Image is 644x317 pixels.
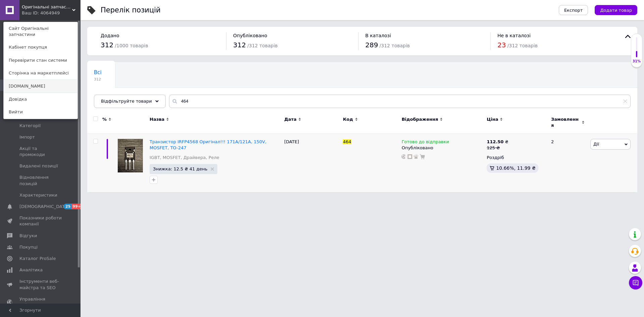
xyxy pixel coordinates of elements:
span: Відновлення позицій [19,174,62,187]
span: Аналітика [19,267,43,273]
span: Видалені позиції [19,163,58,169]
div: [DATE] [282,134,341,192]
span: Характеристики [19,192,57,198]
span: Показники роботи компанії [19,215,62,227]
div: Роздріб [487,155,545,161]
span: Експорт [564,8,583,13]
span: Опубліковано [233,33,267,38]
div: Перелік позицій [101,7,161,14]
span: Категорії [19,123,41,129]
a: Кабінет покупця [4,41,77,54]
span: 312 [101,41,113,49]
span: Готово до відправки [401,139,449,146]
div: Ваш ID: 4064949 [22,10,50,16]
span: Каталог ProSale [19,256,56,262]
span: В каталозі [365,33,391,38]
a: Перевірити стан системи [4,54,77,67]
button: Чат з покупцем [629,276,642,289]
a: Вийти [4,106,77,118]
span: / 1000 товарів [115,43,148,48]
span: 289 [365,41,378,49]
span: Відфільтруйте товари [101,99,152,104]
a: Довідка [4,93,77,106]
span: Додано [101,33,119,38]
span: Код [343,116,353,122]
span: Замовлення [551,116,580,128]
span: % [102,116,107,122]
div: Опубліковано [401,145,483,151]
span: 312 [94,77,102,82]
b: 112.50 [487,139,503,144]
div: ₴ [487,139,508,145]
span: 10.66%, 11.99 ₴ [496,165,536,171]
input: Пошук по назві позиції, артикулу і пошуковим запитам [169,95,631,108]
span: / 312 товарів [247,43,277,48]
a: [DOMAIN_NAME] [4,80,77,93]
button: Додати товар [595,5,637,15]
span: Відгуки [19,233,37,239]
span: Не в каталозі [497,33,531,38]
span: Знижка: 12.5 ₴ 41 день [153,167,207,171]
a: Сайт Оригінальні запчастини [4,22,77,41]
div: 2 [547,134,589,192]
span: Дії [593,142,599,147]
span: Додати товар [600,8,632,13]
span: Оригінальні запчастини [22,4,72,10]
span: 23 [497,41,506,49]
span: 312 [233,41,246,49]
span: Ціна [487,116,498,122]
span: Покупці [19,244,38,250]
span: Дата [284,116,297,122]
span: Управління сайтом [19,296,62,308]
span: [DEMOGRAPHIC_DATA] [19,204,69,210]
a: Сторінка на маркетплейсі [4,67,77,80]
div: 31% [631,59,642,64]
a: IGBT, MOSFET, Драйвера, Реле [150,155,219,161]
span: Інструменти веб-майстра та SEO [19,278,62,290]
span: Всі [94,69,102,75]
a: Транзистор IRFP4568 Оригінал!!! 171A/121A, 150V, MOSFET, TO-247 [150,139,266,150]
span: 25 [64,204,71,209]
span: 99+ [71,204,83,209]
span: / 312 товарів [507,43,538,48]
div: 125 ₴ [487,145,508,151]
span: Відображення [401,116,438,122]
span: / 312 товарів [379,43,410,48]
span: Назва [150,116,164,122]
span: 464 [343,139,351,144]
img: Транзистор IRFP4568 Оригинал!!! 171A/121A, 150V, MOSFET, TO-247 [118,139,143,172]
button: Експорт [559,5,588,15]
span: Акції та промокоди [19,146,62,158]
span: Імпорт [19,134,35,140]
